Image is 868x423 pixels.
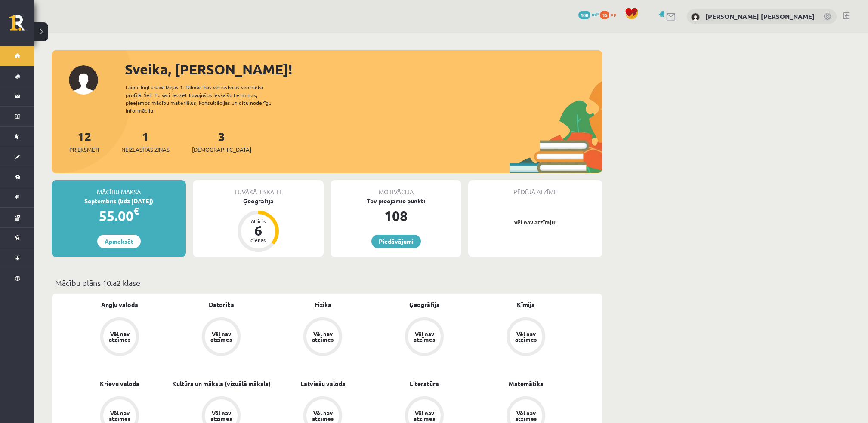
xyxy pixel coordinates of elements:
a: Matemātika [509,379,544,388]
a: Rīgas 1. Tālmācības vidusskola [9,15,34,37]
div: 108 [331,205,461,226]
span: € [133,205,139,217]
p: Mācību plāns 10.a2 klase [55,277,599,288]
a: Fizika [315,300,331,309]
a: Ķīmija [517,300,535,309]
span: 108 [578,11,590,19]
span: 36 [600,11,609,19]
span: xp [611,11,616,18]
a: Ģeogrāfija [409,300,440,309]
div: Vēl nav atzīmes [514,410,538,421]
div: Vēl nav atzīmes [108,410,132,421]
a: Datorika [209,300,234,309]
a: Vēl nav atzīmes [475,317,577,358]
div: dienas [245,237,271,242]
span: Neizlasītās ziņas [121,145,170,154]
span: Priekšmeti [69,145,99,154]
a: [PERSON_NAME] [PERSON_NAME] [705,12,815,21]
div: 55.00 [52,205,186,226]
div: Septembris (līdz [DATE]) [52,196,186,205]
a: Vēl nav atzīmes [170,317,272,358]
a: Vēl nav atzīmes [374,317,475,358]
a: Krievu valoda [100,379,139,388]
div: Laipni lūgts savā Rīgas 1. Tālmācības vidusskolas skolnieka profilā. Šeit Tu vari redzēt tuvojošo... [126,83,287,114]
span: [DEMOGRAPHIC_DATA] [192,145,251,154]
img: Endija Elizabete Zēvalde [691,13,700,21]
a: Piedāvājumi [371,235,421,248]
div: Mācību maksa [52,180,186,196]
div: Vēl nav atzīmes [108,331,132,342]
a: Ģeogrāfija Atlicis 6 dienas [193,196,324,253]
div: Vēl nav atzīmes [311,331,335,342]
div: Vēl nav atzīmes [209,331,233,342]
div: Vēl nav atzīmes [412,331,436,342]
a: Vēl nav atzīmes [69,317,170,358]
p: Vēl nav atzīmju! [473,218,598,227]
div: Tev pieejamie punkti [331,196,461,205]
a: 1Neizlasītās ziņas [121,129,170,154]
a: 36 xp [600,11,621,18]
a: Literatūra [410,379,439,388]
a: 12Priekšmeti [69,129,99,154]
a: Angļu valoda [101,300,138,309]
span: mP [592,11,599,18]
a: 3[DEMOGRAPHIC_DATA] [192,129,251,154]
div: Vēl nav atzīmes [311,410,335,421]
div: Vēl nav atzīmes [209,410,233,421]
a: Latviešu valoda [300,379,346,388]
a: Apmaksāt [97,235,141,248]
div: Pēdējā atzīme [468,180,602,196]
div: Motivācija [331,180,461,196]
a: Vēl nav atzīmes [272,317,374,358]
div: Vēl nav atzīmes [514,331,538,342]
div: Atlicis [245,218,271,224]
div: Ģeogrāfija [193,196,324,205]
div: Tuvākā ieskaite [193,180,324,196]
div: Sveika, [PERSON_NAME]! [125,59,602,80]
a: 108 mP [578,11,599,18]
div: Vēl nav atzīmes [412,410,436,421]
a: Kultūra un māksla (vizuālā māksla) [172,379,271,388]
div: 6 [245,224,271,237]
